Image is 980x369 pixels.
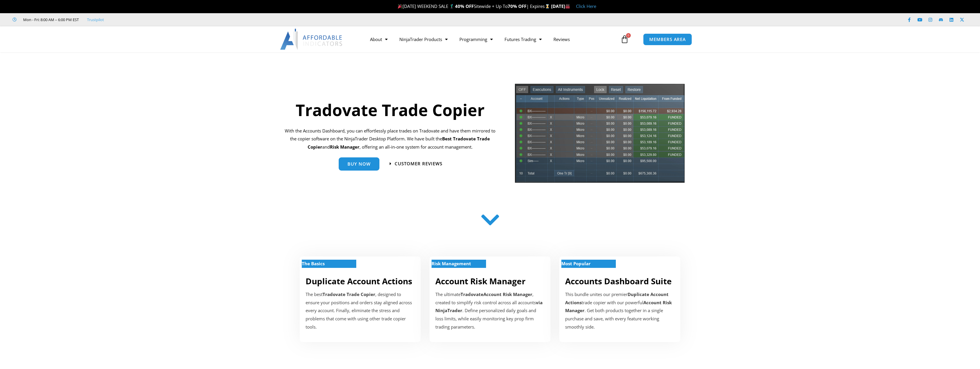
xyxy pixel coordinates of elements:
img: 🏭 [565,4,570,8]
span: [DATE] WEEKEND SALE 🏌️‍♂️ Sitewide + Up To | Expires [396,3,551,9]
a: Buy Now [339,157,379,171]
span: Customer Reviews [395,161,442,166]
img: 🎉 [398,4,402,8]
a: Reviews [548,33,576,46]
a: Trustpilot [87,16,104,23]
strong: Account Risk Manager [483,291,532,297]
a: Futures Trading [499,33,548,46]
nav: Menu [364,33,619,46]
div: This bundle unites our premier trade copier with our powerful . Get both products together in a s... [565,290,674,331]
span: MEMBERS AREA [649,37,686,42]
strong: Risk Manager [330,144,359,150]
a: Click Here [576,3,596,9]
strong: Tradovate [461,291,483,297]
img: tradecopier | Affordable Indicators – NinjaTrader [514,83,685,188]
p: With the Accounts Dashboard, you can effortlessly place trades on Tradovate and have them mirrore... [284,127,497,152]
strong: Duplicate Account Actions [565,291,669,305]
img: LogoAI | Affordable Indicators – NinjaTrader [280,29,343,50]
a: About [364,33,393,46]
a: Accounts Dashboard Suite [565,276,672,287]
a: Customer Reviews [390,161,442,166]
strong: Risk Management [432,261,471,266]
span: 0 [626,33,631,38]
a: 0 [612,31,638,48]
strong: Tradovate Trade Copier [323,291,375,297]
strong: 70% OFF [508,3,526,9]
p: The ultimate , created to simplify risk control across all accounts . Define personalized daily g... [435,290,545,331]
strong: The Basics [302,261,325,266]
p: The best , designed to ensure your positions and orders stay aligned across every account. Finall... [306,290,415,331]
h1: Tradovate Trade Copier [284,98,497,121]
a: NinjaTrader Products [393,33,454,46]
a: Account Risk Manager [435,276,526,287]
strong: 40% OFF [455,3,474,9]
img: ⌛ [545,4,550,8]
a: MEMBERS AREA [643,33,692,45]
span: Buy Now [347,162,371,166]
strong: [DATE] [551,3,570,9]
strong: Most Popular [561,261,591,266]
a: Duplicate Account Actions [306,276,412,287]
span: Mon - Fri: 8:00 AM – 6:00 PM EST [22,16,79,23]
a: Programming [454,33,499,46]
